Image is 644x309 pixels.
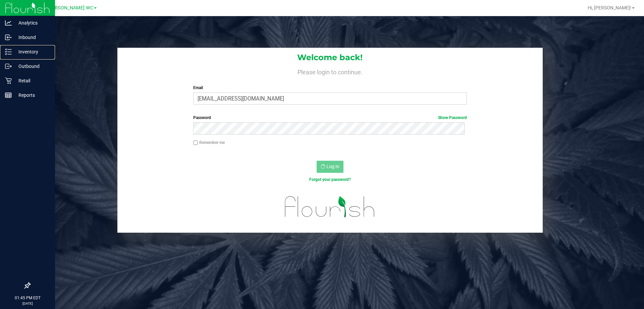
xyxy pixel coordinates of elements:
[317,161,343,173] button: Log In
[588,5,631,10] span: Hi, [PERSON_NAME]!
[5,20,12,26] inline-svg: Analytics
[12,33,52,41] p: Inbound
[193,141,198,145] input: Remember me
[438,115,467,120] a: Show Password
[193,85,467,91] label: Email
[5,34,12,41] inline-svg: Inbound
[309,177,351,182] a: Forgot your password?
[193,115,211,120] span: Password
[5,77,12,84] inline-svg: Retail
[3,301,52,306] p: [DATE]
[5,48,12,55] inline-svg: Inventory
[12,48,52,56] p: Inventory
[117,67,543,75] h4: Please login to continue.
[12,19,52,27] p: Analytics
[40,5,93,11] span: St. [PERSON_NAME] WC
[3,295,52,301] p: 01:45 PM EDT
[277,190,383,224] img: flourish_logo.svg
[193,140,225,146] label: Remember me
[5,92,12,99] inline-svg: Reports
[326,164,339,169] span: Log In
[12,62,52,70] p: Outbound
[117,53,543,62] h1: Welcome back!
[5,63,12,70] inline-svg: Outbound
[12,77,52,85] p: Retail
[12,91,52,99] p: Reports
